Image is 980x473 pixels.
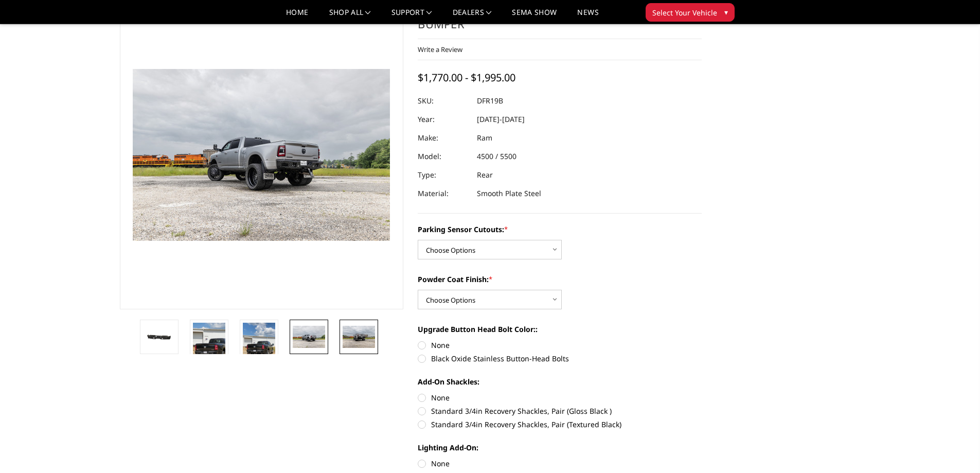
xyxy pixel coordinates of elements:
[418,166,469,184] dt: Type:
[418,324,702,335] label: Upgrade Button Head Bolt Color::
[418,110,469,129] dt: Year:
[418,45,462,54] a: Write a Review
[143,329,175,344] img: 2019-2025 Ram 2500-3500 - A2 Series - Rear Bumper
[477,166,493,184] dd: Rear
[418,71,515,84] span: $1,770.00 - $1,995.00
[293,326,325,347] img: 2019-2025 Ram 2500-3500 - A2 Series - Rear Bumper
[418,147,469,166] dt: Model:
[286,9,308,24] a: Home
[418,353,702,364] label: Black Oxide Stainless Button-Head Bolts
[577,9,598,24] a: News
[243,323,275,366] img: 2019-2025 Ram 2500-3500 - A2 Series - Rear Bumper
[418,376,702,387] label: Add-On Shackles:
[477,92,503,110] dd: DFR19B
[512,9,557,24] a: SEMA Show
[343,326,375,347] img: 2019-2025 Ram 2500-3500 - A2 Series - Rear Bumper
[477,147,516,166] dd: 4500 / 5500
[418,458,702,469] label: None
[418,406,702,416] label: Standard 3/4in Recovery Shackles, Pair (Gloss Black )
[329,9,371,24] a: shop all
[453,9,492,24] a: Dealers
[120,1,404,309] a: 2019-2025 Ram 2500-3500 - A2 Series - Rear Bumper
[477,184,541,203] dd: Smooth Plate Steel
[724,7,728,17] span: ▾
[418,274,702,285] label: Powder Coat Finish:
[418,392,702,403] label: None
[477,110,525,129] dd: [DATE]-[DATE]
[418,442,702,453] label: Lighting Add-On:
[418,184,469,203] dt: Material:
[418,129,469,147] dt: Make:
[193,323,225,366] img: 2019-2025 Ram 2500-3500 - A2 Series - Rear Bumper
[418,92,469,110] dt: SKU:
[418,340,702,351] label: None
[418,419,702,430] label: Standard 3/4in Recovery Shackles, Pair (Textured Black)
[391,9,432,24] a: Support
[418,224,702,235] label: Parking Sensor Cutouts:
[477,129,492,147] dd: Ram
[646,3,735,22] button: Select Your Vehicle
[652,7,717,18] span: Select Your Vehicle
